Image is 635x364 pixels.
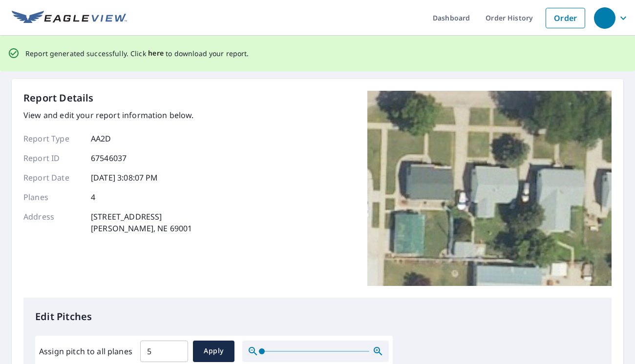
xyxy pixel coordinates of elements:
[91,211,192,234] p: [STREET_ADDRESS] [PERSON_NAME], NE 69001
[201,345,227,357] span: Apply
[193,341,234,362] button: Apply
[91,133,111,144] p: AA2D
[23,91,94,105] p: Report Details
[23,109,194,121] p: View and edit your report information below.
[23,152,82,164] p: Report ID
[148,47,164,60] button: here
[23,211,82,234] p: Address
[367,91,612,286] img: Top image
[23,191,82,203] p: Planes
[546,8,585,28] a: Order
[91,191,95,203] p: 4
[91,152,127,164] p: 67546037
[25,47,249,60] p: Report generated successfully. Click to download your report.
[39,345,132,357] label: Assign pitch to all planes
[23,133,82,144] p: Report Type
[91,172,158,183] p: [DATE] 3:08:07 PM
[35,309,600,324] p: Edit Pitches
[23,172,82,183] p: Report Date
[12,11,127,25] img: EV Logo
